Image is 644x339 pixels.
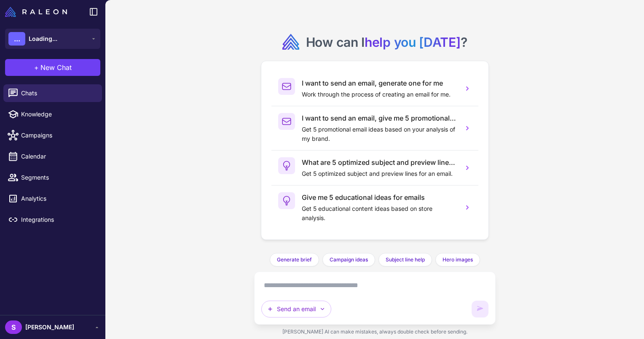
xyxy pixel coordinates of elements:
[3,148,102,165] a: Calendar
[330,256,368,264] span: Campaign ideas
[5,59,100,76] button: +New Chat
[302,113,456,123] h3: I want to send an email, give me 5 promotional email ideas.
[40,62,72,73] span: New Chat
[29,34,57,43] span: Loading...
[5,29,100,49] button: ...Loading...
[443,256,473,264] span: Hero images
[3,169,102,186] a: Segments
[3,105,102,123] a: Knowledge
[21,110,95,119] span: Knowledge
[21,152,95,161] span: Calendar
[435,253,480,266] button: Hero images
[21,131,95,140] span: Campaigns
[302,90,456,99] p: Work through the process of creating an email for me.
[302,204,456,223] p: Get 5 educational content ideas based on store analysis.
[322,253,375,266] button: Campaign ideas
[302,192,456,202] h3: Give me 5 educational ideas for emails
[254,325,496,339] div: [PERSON_NAME] AI can make mistakes, always double check before sending.
[261,301,331,317] button: Send an email
[3,84,102,102] a: Chats
[386,256,425,264] span: Subject line help
[3,190,102,207] a: Analytics
[25,323,74,332] span: [PERSON_NAME]
[21,215,95,224] span: Integrations
[302,157,456,167] h3: What are 5 optimized subject and preview lines for an email?
[5,320,22,334] div: S
[3,126,102,144] a: Campaigns
[3,211,102,229] a: Integrations
[8,32,25,46] div: ...
[21,173,95,182] span: Segments
[270,253,319,266] button: Generate brief
[306,34,467,51] h2: How can I ?
[365,35,461,50] span: help you [DATE]
[302,78,456,88] h3: I want to send an email, generate one for me
[302,169,456,178] p: Get 5 optimized subject and preview lines for an email.
[21,89,95,98] span: Chats
[21,194,95,203] span: Analytics
[378,253,432,266] button: Subject line help
[277,256,312,264] span: Generate brief
[34,62,39,73] span: +
[5,7,67,17] img: Raleon Logo
[302,125,456,143] p: Get 5 promotional email ideas based on your analysis of my brand.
